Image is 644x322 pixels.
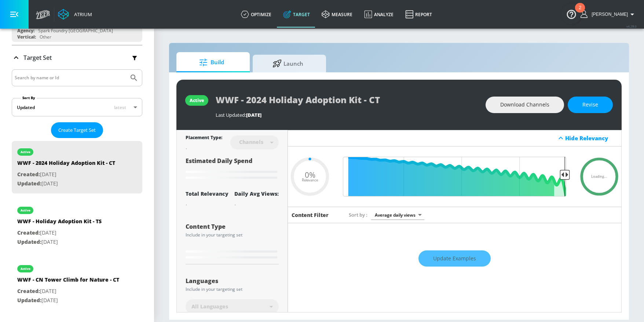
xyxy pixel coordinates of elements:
[15,73,126,83] input: Search by name or Id
[17,297,41,304] span: Updated:
[565,134,617,142] div: Hide Relevancy
[302,178,318,182] span: Relevance
[277,1,316,28] a: Target
[12,199,142,252] div: activeWWF - Holiday Adoption Kit - TSCreated:[DATE]Updated:[DATE]
[626,24,637,28] span: v 4.28.0
[186,287,279,292] div: Include in your targeting set
[17,229,40,236] span: Created:
[17,159,115,170] div: WWF - 2024 Holiday Adoption Kit - CT
[40,34,51,40] div: Other
[371,210,424,220] div: Average daily views
[21,150,30,154] div: active
[114,104,126,111] span: latest
[292,211,329,218] h6: Content Filter
[591,175,607,178] span: Loading...
[234,190,279,197] div: Daily Avg Views:
[186,224,279,229] div: Content Type
[260,55,316,72] span: Launch
[358,1,399,28] a: Analyze
[17,287,40,294] span: Created:
[51,122,103,138] button: Create Target Set
[17,104,35,111] div: Updated
[486,97,564,113] button: Download Channels
[186,278,279,284] div: Languages
[17,228,102,238] p: [DATE]
[561,4,582,24] button: Open Resource Center, 2 new notifications
[191,303,228,310] span: All Languages
[12,141,142,193] div: activeWWF - 2024 Holiday Adoption Kit - CTCreated:[DATE]Updated:[DATE]
[58,9,92,20] a: Atrium
[399,1,438,28] a: Report
[17,179,115,188] p: [DATE]
[71,11,92,18] div: Atrium
[305,171,315,178] span: 0%
[17,276,119,287] div: WWF - CN Tower Climb for Nature - CT
[190,97,204,104] div: active
[21,95,37,100] label: Sort By
[246,112,261,118] span: [DATE]
[500,100,549,109] span: Download Channels
[216,112,478,118] div: Last Updated:
[12,46,142,70] div: Target Set
[349,211,367,218] span: Sort by
[568,97,613,113] button: Revise
[184,54,239,71] span: Build
[17,238,41,245] span: Updated:
[235,1,277,28] a: optimize
[17,180,41,187] span: Updated:
[38,28,113,34] div: Spark Foundry [GEOGRAPHIC_DATA]
[186,299,279,314] div: All Languages
[17,238,102,247] p: [DATE]
[186,157,252,165] span: Estimated Daily Spend
[17,170,115,179] p: [DATE]
[582,100,598,109] span: Revise
[186,157,279,181] div: Estimated Daily Spend
[581,10,637,19] button: [PERSON_NAME]
[12,258,142,310] div: activeWWF - CN Tower Climb for Nature - CTCreated:[DATE]Updated:[DATE]
[235,139,267,145] div: Channels
[339,157,570,196] input: Final Threshold
[288,130,621,146] div: Hide Relevancy
[17,28,34,34] div: Agency:
[579,8,581,17] div: 2
[17,218,102,228] div: WWF - Holiday Adoption Kit - TS
[21,209,30,212] div: active
[17,296,119,305] p: [DATE]
[23,54,52,62] p: Target Set
[589,12,628,17] span: login as: amanda.cermak@zefr.com
[17,171,40,178] span: Created:
[186,233,279,237] div: Include in your targeting set
[316,1,358,28] a: measure
[21,267,30,271] div: active
[186,134,222,142] div: Placement Type:
[58,126,96,134] span: Create Target Set
[186,190,228,197] div: Total Relevancy
[17,287,119,296] p: [DATE]
[17,34,36,40] div: Vertical:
